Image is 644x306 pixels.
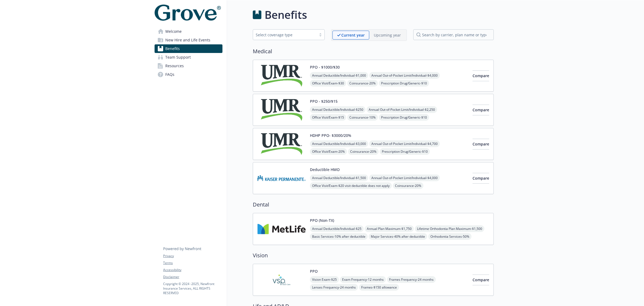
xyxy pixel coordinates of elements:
a: Resources [155,62,222,70]
a: Disclaimer [163,275,222,279]
span: Compare [473,107,489,112]
a: Team Support [155,53,222,62]
span: Coinsurance - 20% [347,80,378,87]
img: Metlife Inc carrier logo [257,218,306,240]
span: Coinsurance - 10% [347,114,378,121]
button: Compare [473,105,489,115]
a: Benefits [155,44,222,53]
span: Compare [473,73,489,78]
p: Current year [341,32,365,38]
h2: Medical [253,47,494,55]
div: Select coverage type [256,32,314,38]
a: Welcome [155,27,222,36]
img: UMR carrier logo [257,133,306,155]
span: Vision Exam - $25 [310,276,339,283]
span: Basic Services - 10% after deductible [310,233,368,240]
span: Lifetime Orthodontia Plan Maximum - $1,500 [415,225,484,232]
p: Upcoming year [374,32,401,38]
span: Exam Frequency - 12 months [340,276,386,283]
span: Coinsurance - 20% [393,182,423,189]
button: HDHP PPO- $3000/20% [310,133,351,138]
span: Annual Deductible/Individual - $3,000 [310,140,368,147]
button: Deductible HMO [310,167,340,172]
span: Annual Deductible/Individual - $250 [310,106,365,113]
span: Office Visit/Exam - $15 [310,114,346,121]
span: Annual Out-of-Pocket Limit/Individual - $2,250 [367,106,437,113]
span: Team Support [165,53,191,62]
h2: Dental [253,201,494,209]
span: Office Visit/Exam - 20% [310,148,347,155]
span: Annual Out-of-Pocket Limit/Individual - $4,000 [369,175,440,181]
img: Vision Service Plan carrier logo [257,268,306,291]
span: New Hire and Life Events [165,36,210,44]
img: UMR carrier logo [257,64,306,87]
span: Annual Deductible/Individual - $1,000 [310,72,368,79]
span: Annual Deductible/Individual - $25 [310,225,364,232]
span: FAQs [165,70,174,79]
img: UMR carrier logo [257,98,306,121]
span: Annual Out-of-Pocket Limit/Individual - $4,700 [369,140,440,147]
a: FAQs [155,70,222,79]
span: Prescription Drug/Generic - $10 [379,114,429,121]
button: Compare [473,139,489,150]
span: Lenses Frequency - 24 months [310,284,358,291]
a: Terms [163,261,222,265]
span: Office Visit/Exam - $20 visit deductible does not apply [310,182,392,189]
button: PPO - $250/$15 [310,98,338,104]
span: Welcome [165,27,182,36]
span: Annual Plan Maximum - $1,750 [365,225,414,232]
span: Compare [473,277,489,282]
span: Prescription Drug/Generic - $10 [380,148,430,155]
button: PPO [310,268,318,274]
span: Major Services - 40% after deductible [369,233,427,240]
span: Frames Frequency - 24 months [387,276,436,283]
span: Prescription Drug/Generic - $10 [379,80,429,87]
span: Orthodontia Services - 50% [428,233,471,240]
span: Annual Out-of-Pocket Limit/Individual - $4,000 [369,72,440,79]
h1: Benefits [265,7,307,23]
span: Frames - $150 allowance [359,284,399,291]
span: Compare [473,141,489,147]
span: Resources [165,62,184,70]
span: Benefits [165,44,180,53]
button: PPO - $1000/$30 [310,64,340,70]
input: search by carrier, plan name or type [413,29,494,40]
a: Privacy [163,254,222,258]
button: Compare [473,70,489,81]
a: Accessibility [163,268,222,272]
button: PPO (Non-TX) [310,218,334,223]
h2: Vision [253,251,494,259]
button: Compare [473,173,489,184]
span: Office Visit/Exam - $30 [310,80,346,87]
span: Compare [473,176,489,181]
button: Compare [473,275,489,285]
a: New Hire and Life Events [155,36,222,44]
p: Copyright © 2024 - 2025 , Newfront Insurance Services, ALL RIGHTS RESERVED [163,282,222,295]
span: Annual Deductible/Individual - $1,500 [310,175,368,181]
img: Kaiser Permanente Insurance Company carrier logo [257,167,306,190]
span: Coinsurance - 20% [348,148,379,155]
